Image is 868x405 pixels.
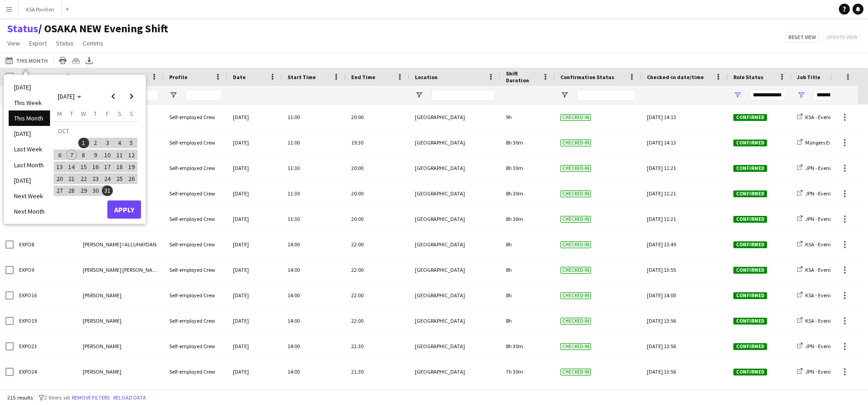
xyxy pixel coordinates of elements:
[66,185,77,196] span: 28
[66,150,77,160] span: 7
[506,70,539,84] span: Shift Duration
[126,173,137,184] span: 26
[94,110,97,118] span: T
[797,215,848,222] a: JPN - Evening Shift
[14,308,77,333] div: EXPO19
[164,105,227,130] div: Self-employed Crew
[797,91,805,99] button: Open Filter Menu
[54,150,65,160] span: 6
[83,317,121,324] span: [PERSON_NAME]
[733,343,767,350] span: Confirmed
[9,157,50,173] li: Last Month
[4,37,24,49] a: View
[70,110,73,118] span: T
[83,241,156,248] span: [PERSON_NAME] I ALLUHAYDAN
[346,130,409,155] div: 19:30
[560,140,591,146] span: Checked-in
[114,161,125,172] span: 18
[56,39,74,47] span: Status
[409,130,500,155] div: [GEOGRAPHIC_DATA]
[83,266,161,273] span: [PERSON_NAME] [PERSON_NAME]
[805,292,848,299] span: KSA - Evening Shift
[227,130,282,155] div: [DATE]
[500,308,555,333] div: 8h
[227,308,282,333] div: [DATE]
[733,74,763,80] span: Role Status
[66,149,77,161] button: 07-10-2025
[647,257,722,282] div: [DATE] 13:55
[500,257,555,282] div: 8h
[733,292,767,299] span: Confirmed
[409,206,500,231] div: [GEOGRAPHIC_DATA]
[805,317,848,324] span: KSA - Evening Shift
[227,359,282,384] div: [DATE]
[805,165,848,171] span: JPN - Evening Shift
[282,105,346,130] div: 11:00
[14,334,77,359] div: EXPO23
[83,74,97,80] span: Name
[66,161,77,172] span: 14
[282,283,346,308] div: 14:00
[54,125,137,137] td: OCT
[118,110,121,118] span: S
[647,232,722,257] div: [DATE] 13:49
[227,181,282,206] div: [DATE]
[14,359,77,384] div: EXPO24
[38,22,168,35] span: OSAKA NEW Evening Shift
[500,359,555,384] div: 7h 30m
[797,343,848,350] a: JPN - Evening Shift
[54,149,66,161] button: 06-10-2025
[409,257,500,282] div: [GEOGRAPHIC_DATA]
[111,393,148,403] button: Reload data
[54,161,66,173] button: 13-10-2025
[500,181,555,206] div: 8h 30m
[14,232,77,257] div: EXPO8
[25,37,50,49] a: Export
[102,185,113,196] span: 31
[113,173,125,185] button: 25-10-2025
[126,149,137,161] button: 12-10-2025
[126,161,137,173] button: 19-10-2025
[346,359,409,384] div: 21:30
[78,149,90,161] button: 08-10-2025
[102,161,113,172] span: 17
[282,181,346,206] div: 11:30
[346,232,409,257] div: 22:00
[647,105,722,130] div: [DATE] 14:13
[71,55,81,66] app-action-btn: Crew files as ZIP
[19,0,62,18] button: KSA Pavilion
[797,241,848,248] a: KSA - Evening Shift
[346,181,409,206] div: 20:00
[733,165,767,172] span: Confirmed
[233,74,246,80] span: Date
[186,90,222,100] input: Profile Filter Input
[409,308,500,333] div: [GEOGRAPHIC_DATA]
[733,369,767,375] span: Confirmed
[78,173,89,184] span: 22
[282,257,346,282] div: 14:00
[106,110,109,118] span: F
[78,173,90,185] button: 22-10-2025
[560,241,591,248] span: Checked-in
[785,32,819,43] button: Reset view
[346,105,409,130] div: 20:00
[164,257,227,282] div: Self-employed Crew
[164,334,227,359] div: Self-employed Crew
[52,37,77,49] a: Status
[500,105,555,130] div: 9h
[90,161,101,172] span: 16
[126,173,137,185] button: 26-10-2025
[4,55,50,66] button: This Month
[409,359,500,384] div: [GEOGRAPHIC_DATA]
[70,393,111,403] button: Remove filters
[164,206,227,231] div: Self-employed Crew
[560,318,591,325] span: Checked-in
[78,150,89,160] span: 8
[164,232,227,257] div: Self-employed Crew
[577,90,636,100] input: Confirmation Status Filter Input
[101,185,113,196] button: 31-10-2025
[805,241,848,248] span: KSA - Evening Shift
[560,114,591,121] span: Checked-in
[282,359,346,384] div: 14:00
[409,181,500,206] div: [GEOGRAPHIC_DATA]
